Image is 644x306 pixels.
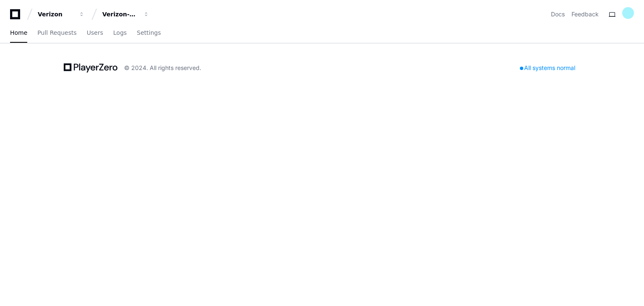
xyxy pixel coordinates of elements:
div: All systems normal [515,62,580,74]
span: Pull Requests [37,30,76,35]
a: Home [10,23,27,43]
a: Pull Requests [37,23,76,43]
span: Logs [113,30,127,35]
a: Settings [137,23,161,43]
span: Home [10,30,27,35]
a: Users [87,23,103,43]
div: Verizon [38,10,74,18]
span: Settings [137,30,161,35]
button: Verizon [34,7,88,22]
div: © 2024. All rights reserved. [124,64,201,72]
div: Verizon-Clarify-Service-Qualifications [102,10,138,18]
a: Docs [551,10,565,18]
button: Verizon-Clarify-Service-Qualifications [99,7,153,22]
a: Logs [113,23,127,43]
span: Users [87,30,103,35]
button: Feedback [571,10,599,18]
